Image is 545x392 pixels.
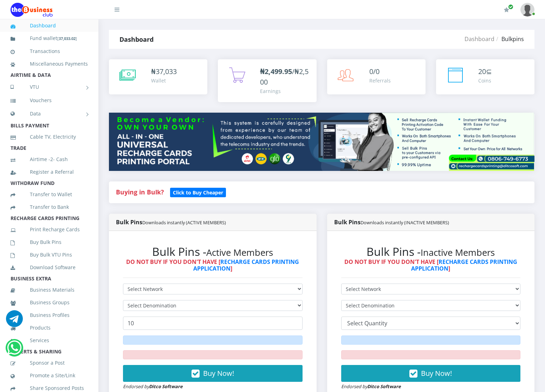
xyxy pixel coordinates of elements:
[116,188,164,196] strong: Buying in Bulk?
[11,43,88,59] a: Transactions
[193,258,299,272] a: RECHARGE CARDS PRINTING APPLICATION
[411,258,517,272] a: RECHARGE CARDS PRINTING APPLICATION
[218,59,316,102] a: ₦2,499.95/₦2,500 Earnings
[341,245,521,258] h2: Bulk Pins -
[6,315,23,327] a: Chat for support
[11,186,88,202] a: Transfer to Wallet
[11,294,88,311] a: Business Groups
[361,219,449,226] small: Downloads instantly (INACTIVE MEMBERS)
[11,367,88,384] a: Promote a Site/Link
[11,199,88,215] a: Transfer to Bank
[11,164,88,180] a: Register a Referral
[151,77,177,84] div: Wallet
[11,307,88,323] a: Business Profiles
[11,78,88,96] a: VTU
[341,383,401,390] small: Endorsed by
[260,87,309,95] div: Earnings
[173,189,223,196] b: Click to Buy Cheaper
[465,35,494,43] a: Dashboard
[203,368,234,378] span: Buy Now!
[7,345,21,356] a: Chat for support
[57,36,77,41] small: [ ]
[11,92,88,108] a: Vouchers
[508,4,513,9] span: Renew/Upgrade Subscription
[11,234,88,250] a: Buy Bulk Pins
[478,77,492,84] div: Coins
[504,7,509,13] i: Renew/Upgrade Subscription
[11,320,88,336] a: Products
[334,218,449,226] strong: Bulk Pins
[478,67,486,76] span: 20
[109,59,207,94] a: ₦37,033 Wallet
[260,67,309,87] span: /₦2,500
[156,67,177,76] span: 37,033
[11,18,88,34] a: Dashboard
[369,77,391,84] div: Referrals
[11,30,88,47] a: Fund wallet[37,033.02]
[109,113,534,171] img: multitenant_rcp.png
[421,246,495,259] small: Inactive Members
[149,383,183,390] strong: Ditco Software
[11,332,88,348] a: Services
[11,129,88,145] a: Cable TV, Electricity
[11,282,88,298] a: Business Materials
[170,188,226,196] a: Click to Buy Cheaper
[494,35,524,43] li: Bulkpins
[11,151,88,167] a: Airtime -2- Cash
[478,66,492,77] div: ⊆
[151,66,177,77] div: ₦
[206,246,273,259] small: Active Members
[11,355,88,371] a: Sponsor a Post
[367,383,401,390] strong: Ditco Software
[123,383,183,390] small: Endorsed by
[59,36,76,41] b: 37,033.02
[119,35,154,44] strong: Dashboard
[369,67,379,76] span: 0/0
[142,219,226,226] small: Downloads instantly (ACTIVE MEMBERS)
[260,67,292,76] b: ₦2,499.95
[116,218,226,226] strong: Bulk Pins
[341,365,521,382] button: Buy Now!
[344,258,517,272] strong: DO NOT BUY IF YOU DON'T HAVE [ ]
[11,105,88,122] a: Data
[11,221,88,238] a: Print Recharge Cards
[421,368,452,378] span: Buy Now!
[520,3,534,16] img: User
[123,245,303,258] h2: Bulk Pins -
[126,258,299,272] strong: DO NOT BUY IF YOU DON'T HAVE [ ]
[327,59,426,94] a: 0/0 Referrals
[11,56,88,72] a: Miscellaneous Payments
[123,317,303,330] input: Enter Quantity
[11,3,53,17] img: Logo
[11,247,88,263] a: Buy Bulk VTU Pins
[123,365,303,382] button: Buy Now!
[11,259,88,275] a: Download Software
